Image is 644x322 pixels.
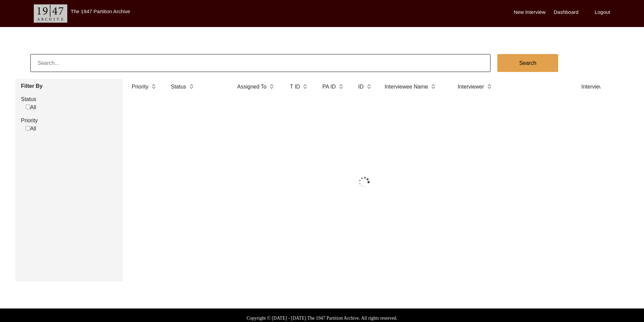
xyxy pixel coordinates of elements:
img: sort-button.png [303,83,307,90]
label: Status [21,95,118,103]
label: Filter By [21,82,118,90]
img: 1*9EBHIOzhE1XfMYoKz1JcsQ.gif [338,165,390,199]
label: The 1947 Partition Archive [71,8,130,14]
img: sort-button.png [151,83,156,90]
img: header-logo.png [34,4,67,23]
label: All [26,103,36,112]
input: All [26,105,30,109]
input: Search... [30,54,491,72]
label: Priority [21,117,118,125]
label: Interviewee Name [385,83,428,91]
label: ID [358,83,364,91]
button: Search [497,54,558,72]
img: sort-button.png [189,83,194,90]
label: PA ID [323,83,336,91]
input: All [26,126,30,130]
label: New Interview [514,8,546,16]
label: Status [171,83,186,91]
label: Priority [132,83,149,91]
img: sort-button.png [487,83,492,90]
label: T ID [290,83,300,91]
img: sort-button.png [366,83,371,90]
img: sort-button.png [269,83,274,90]
label: Logout [595,8,610,16]
label: Assigned To [237,83,267,91]
label: All [26,125,36,133]
label: Copyright © [DATE] - [DATE] The 1947 Partition Archive. All rights reserved. [246,315,397,322]
label: Dashboard [554,8,578,16]
img: sort-button.png [338,83,343,90]
label: Interviewer [458,83,484,91]
img: sort-button.png [431,83,435,90]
